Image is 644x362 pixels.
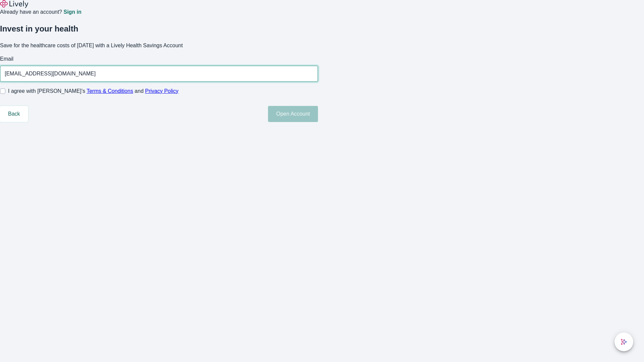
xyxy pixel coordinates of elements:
[87,88,133,94] a: Terms & Conditions
[621,339,627,345] svg: Lively AI Assistant
[614,333,633,351] button: chat
[8,87,178,95] span: I agree with [PERSON_NAME]’s and
[63,9,81,15] a: Sign in
[145,88,179,94] a: Privacy Policy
